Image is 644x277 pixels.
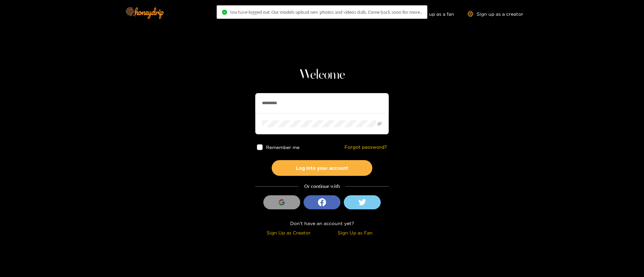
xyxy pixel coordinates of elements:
a: Sign up as a creator [468,11,523,17]
button: Log into your account [272,160,372,176]
div: Sign Up as Fan [324,229,387,236]
a: Forgot password? [344,144,387,150]
div: Don't have an account yet? [255,219,389,227]
a: Sign up as a fan [408,11,454,17]
span: check-circle [222,10,227,15]
span: You have logged out. Our models upload new photos and videos daily. Come back soon for more.. [230,9,422,15]
div: Sign Up as Creator [257,229,320,236]
span: Remember me [266,145,300,150]
div: Or continue with [255,183,389,190]
h1: Welcome [255,67,389,83]
span: eye-invisible [377,122,382,126]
